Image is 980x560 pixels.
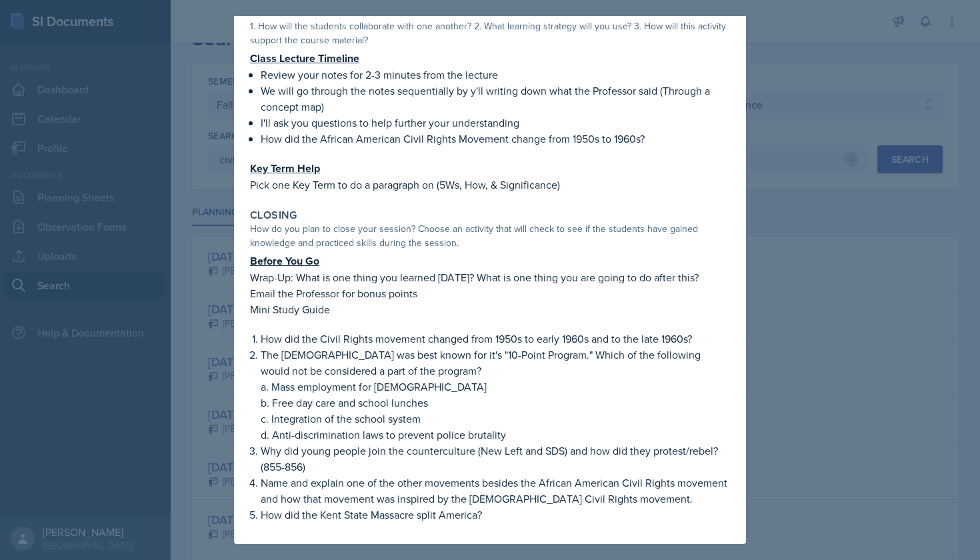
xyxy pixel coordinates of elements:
[250,209,297,222] label: Closing
[261,427,730,443] p: d. Anti-discrimination laws to prevent police brutality
[250,161,320,176] u: Key Term Help
[261,67,730,83] p: Review your notes for 2-3 minutes from the lecture
[261,331,730,347] p: How did the Civil Rights movement changed from 1950s to early 1960s and to the late 1960s?
[250,301,730,317] p: Mini Study Guide
[261,507,730,523] p: How did the Kent State Massacre split America?
[250,222,730,250] div: How do you plan to close your session? Choose an activity that will check to see if the students ...
[261,443,730,475] p: Why did young people join the counterculture (New Left and SDS) and how did they protest/rebel? (...
[261,411,730,427] p: c. Integration of the school system
[261,115,730,131] p: I'll ask you questions to help further your understanding
[250,177,730,193] p: Pick one Key Term to do a paragraph on (5Ws, How, & Significance)
[261,395,730,411] p: b. Free day care and school lunches
[250,285,730,301] p: Email the Professor for bonus points
[250,51,359,66] u: Class Lecture Timeline
[261,379,730,395] p: a. Mass employment for [DEMOGRAPHIC_DATA]
[261,475,730,507] p: Name and explain one of the other movements besides the African American Civil Rights movement an...
[250,19,730,47] div: 1. How will the students collaborate with one another? 2. What learning strategy will you use? 3....
[250,253,319,269] u: Before You Go
[261,131,730,147] p: How did the African American Civil Rights Movement change from 1950s to 1960s?
[261,83,730,115] p: We will go through the notes sequentially by y'll writing down what the Professor said (Through a...
[250,269,730,285] p: Wrap-Up: What is one thing you learned [DATE]? What is one thing you are going to do after this?
[261,347,730,379] p: The [DEMOGRAPHIC_DATA] was best known for it's "10-Point Program." Which of the following would n...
